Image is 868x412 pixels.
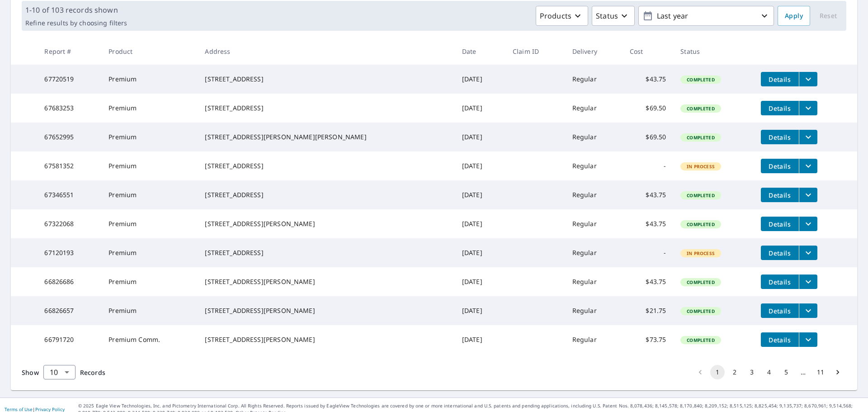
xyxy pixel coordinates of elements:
[43,365,75,379] div: Show 10 records
[766,220,793,228] span: Details
[536,6,588,26] button: Products
[761,303,799,318] button: detailsBtn-66826657
[37,94,101,123] td: 67683253
[205,306,447,315] div: [STREET_ADDRESS][PERSON_NAME]
[766,249,793,257] span: Details
[205,219,447,228] div: [STREET_ADDRESS][PERSON_NAME]
[799,217,817,231] button: filesDropdownBtn-67322068
[205,161,447,170] div: [STREET_ADDRESS]
[5,407,65,412] p: |
[455,180,505,209] td: [DATE]
[799,188,817,202] button: filesDropdownBtn-67346551
[761,246,799,260] button: detailsBtn-67120193
[766,75,793,84] span: Details
[565,38,623,65] th: Delivery
[101,152,198,180] td: Premium
[37,325,101,354] td: 66791720
[37,209,101,238] td: 67322068
[205,277,447,286] div: [STREET_ADDRESS][PERSON_NAME]
[25,5,127,15] p: 1-10 of 103 records shown
[37,267,101,296] td: 66826686
[681,279,720,285] span: Completed
[101,65,198,94] td: Premium
[455,209,505,238] td: [DATE]
[565,238,623,267] td: Regular
[455,123,505,152] td: [DATE]
[37,180,101,209] td: 67346551
[766,162,793,170] span: Details
[198,38,454,65] th: Address
[22,368,39,377] span: Show
[766,104,793,113] span: Details
[455,267,505,296] td: [DATE]
[565,267,623,296] td: Regular
[638,6,774,26] button: Last year
[101,238,198,267] td: Premium
[761,332,799,347] button: detailsBtn-66791720
[565,123,623,152] td: Regular
[681,250,720,256] span: In Process
[766,307,793,315] span: Details
[101,209,198,238] td: Premium
[681,192,720,199] span: Completed
[799,159,817,173] button: filesDropdownBtn-67581352
[455,238,505,267] td: [DATE]
[745,365,759,379] button: Go to page 3
[766,133,793,142] span: Details
[830,365,845,379] button: Go to next page
[623,325,673,354] td: $73.75
[623,267,673,296] td: $43.75
[43,360,75,385] div: 10
[455,94,505,123] td: [DATE]
[101,296,198,325] td: Premium
[799,130,817,144] button: filesDropdownBtn-67652995
[205,133,447,142] div: [STREET_ADDRESS][PERSON_NAME][PERSON_NAME]
[101,123,198,152] td: Premium
[565,325,623,354] td: Regular
[681,163,720,170] span: In Process
[455,65,505,94] td: [DATE]
[37,38,101,65] th: Report #
[766,336,793,344] span: Details
[761,188,799,202] button: detailsBtn-67346551
[565,65,623,94] td: Regular
[761,275,799,289] button: detailsBtn-66826686
[761,130,799,144] button: detailsBtn-67652995
[799,303,817,318] button: filesDropdownBtn-66826657
[80,368,105,377] span: Records
[37,123,101,152] td: 67652995
[710,365,725,379] button: page 1
[623,38,673,65] th: Cost
[205,248,447,257] div: [STREET_ADDRESS]
[455,325,505,354] td: [DATE]
[673,38,753,65] th: Status
[785,10,803,22] span: Apply
[623,152,673,180] td: -
[766,191,793,199] span: Details
[101,325,198,354] td: Premium Comm.
[623,94,673,123] td: $69.50
[565,296,623,325] td: Regular
[37,238,101,267] td: 67120193
[796,368,811,377] div: …
[623,180,673,209] td: $43.75
[779,365,793,379] button: Go to page 5
[101,94,198,123] td: Premium
[592,6,635,26] button: Status
[761,101,799,115] button: detailsBtn-67683253
[565,94,623,123] td: Regular
[505,38,565,65] th: Claim ID
[681,221,720,227] span: Completed
[623,296,673,325] td: $21.75
[623,65,673,94] td: $43.75
[455,38,505,65] th: Date
[565,152,623,180] td: Regular
[681,308,720,314] span: Completed
[623,123,673,152] td: $69.50
[778,6,810,26] button: Apply
[205,190,447,199] div: [STREET_ADDRESS]
[813,365,828,379] button: Go to page 11
[101,38,198,65] th: Product
[623,238,673,267] td: -
[799,332,817,347] button: filesDropdownBtn-66791720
